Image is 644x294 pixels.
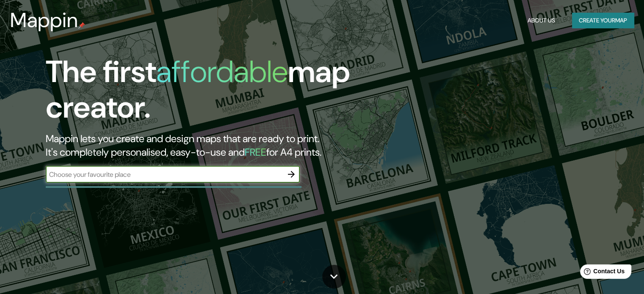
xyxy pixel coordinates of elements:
img: mappin-pin [78,22,85,29]
h5: FREE [245,146,266,159]
iframe: Help widget launcher [569,261,635,285]
button: Create yourmap [572,13,634,28]
button: About Us [524,13,558,28]
h1: The first map creator. [46,54,368,132]
h3: Mappin [10,8,78,32]
h2: Mappin lets you create and design maps that are ready to print. It's completely personalised, eas... [46,132,368,159]
h1: affordable [156,52,288,91]
input: Choose your favourite place [46,170,283,179]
